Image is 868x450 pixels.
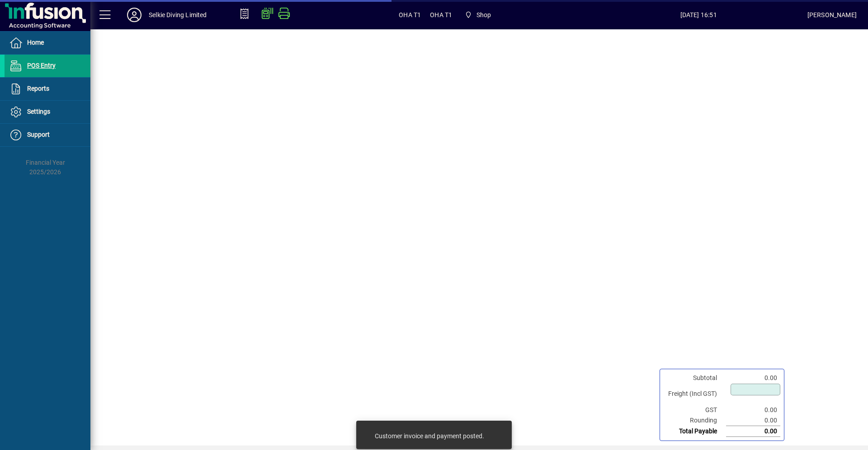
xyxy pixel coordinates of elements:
div: [PERSON_NAME] [807,8,857,22]
span: Reports [27,85,49,92]
a: Settings [5,101,90,123]
div: Customer invoice and payment posted. [375,431,484,441]
td: 0.00 [726,426,780,437]
span: Settings [27,108,50,115]
div: Selkie Diving Limited [149,8,207,22]
td: 0.00 [726,405,780,415]
td: Subtotal [664,373,726,383]
td: Total Payable [664,426,726,437]
span: OHA T1 [399,8,421,22]
a: Support [5,124,90,146]
span: Home [27,39,44,46]
td: 0.00 [726,373,780,383]
td: 0.00 [726,415,780,426]
span: [DATE] 16:51 [590,8,807,22]
button: Profile [120,7,149,23]
a: Reports [5,78,90,100]
a: Home [5,32,90,54]
td: Rounding [664,415,726,426]
span: Support [27,131,50,138]
td: Freight (Incl GST) [664,383,726,405]
span: Shop [461,7,495,23]
td: GST [664,405,726,415]
span: Shop [476,8,491,22]
span: OHA T1 [430,8,452,22]
span: POS Entry [27,62,56,69]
